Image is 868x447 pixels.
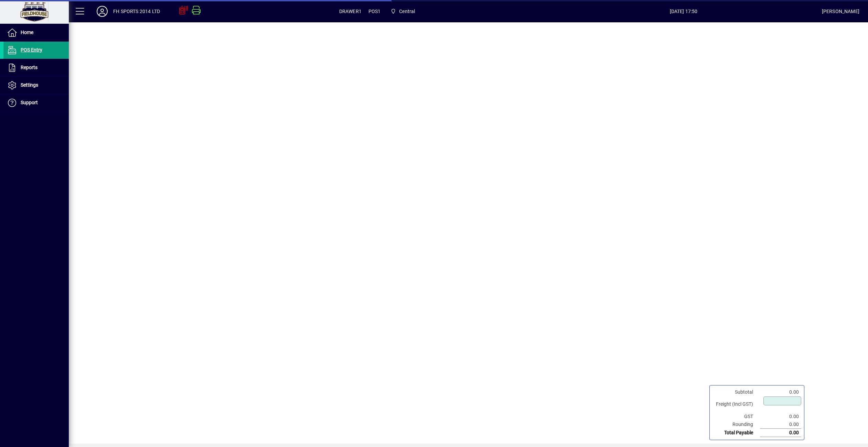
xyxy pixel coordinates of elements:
[3,24,69,41] a: Home
[21,100,38,105] span: Support
[712,413,760,421] td: GST
[712,421,760,429] td: Rounding
[545,6,822,17] span: [DATE] 17:50
[21,47,42,53] span: POS Entry
[760,421,801,429] td: 0.00
[3,59,69,76] a: Reports
[91,5,113,18] button: Profile
[113,6,160,17] div: FH SPORTS 2014 LTD
[712,388,760,396] td: Subtotal
[21,65,37,70] span: Reports
[822,6,859,17] div: [PERSON_NAME]
[399,6,415,17] span: Central
[368,6,381,17] span: POS1
[339,6,362,17] span: DRAWER1
[3,77,69,94] a: Settings
[760,429,801,437] td: 0.00
[712,396,760,413] td: Freight (Incl GST)
[712,429,760,437] td: Total Payable
[3,94,69,111] a: Support
[21,82,38,88] span: Settings
[388,5,418,18] span: Central
[21,30,33,35] span: Home
[760,413,801,421] td: 0.00
[760,388,801,396] td: 0.00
